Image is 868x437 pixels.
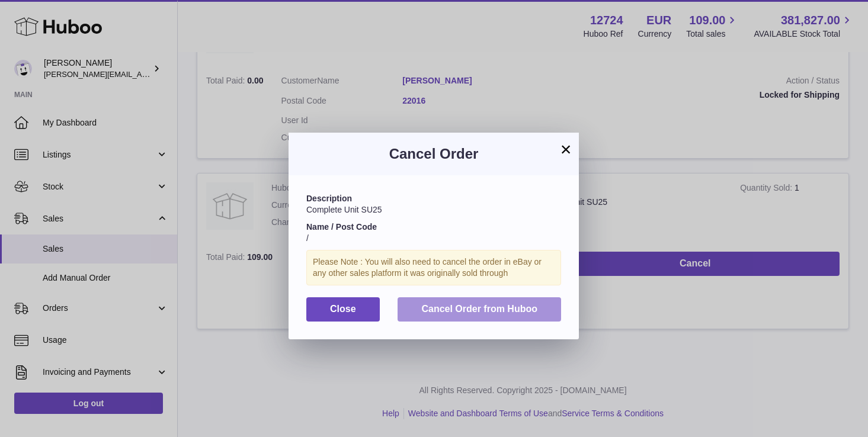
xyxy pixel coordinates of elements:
[398,297,561,322] button: Cancel Order from Huboo
[421,304,537,314] span: Cancel Order from Huboo
[559,142,573,156] button: ×
[330,304,356,314] span: Close
[306,205,382,214] span: Complete Unit SU25
[306,250,561,285] div: Please Note : You will also need to cancel the order in eBay or any other sales platform it was o...
[306,233,309,243] span: /
[306,222,377,232] strong: Name / Post Code
[306,297,380,322] button: Close
[306,194,352,203] strong: Description
[306,144,561,163] h3: Cancel Order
